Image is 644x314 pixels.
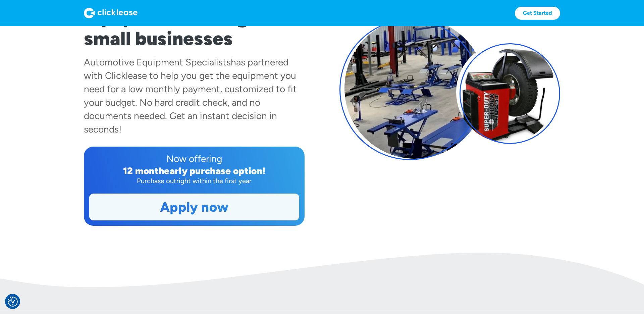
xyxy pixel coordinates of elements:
[84,6,305,49] h1: Equipment leasing for small businesses
[8,297,18,307] button: Consent Preferences
[164,165,265,176] div: early purchase option!
[123,165,164,176] div: 12 month
[89,152,299,165] div: Now offering
[84,56,231,68] div: Automotive Equipment Specialists
[8,297,18,307] img: Revisit consent button
[90,194,299,220] a: Apply now
[89,176,299,186] div: Purchase outright within the first year
[515,7,560,20] a: Get Started
[84,8,138,18] img: Logo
